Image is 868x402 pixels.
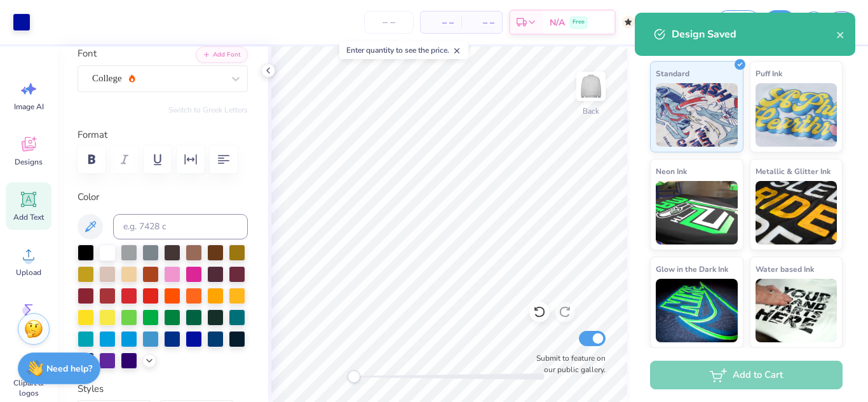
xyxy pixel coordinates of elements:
[168,105,248,115] button: Switch to Greek Letters
[583,105,599,117] div: Back
[656,67,689,80] span: Standard
[339,41,468,59] div: Enter quantity to see the price.
[196,46,248,63] button: Add Font
[756,181,837,245] img: Metallic & Glitter Ink
[578,74,604,99] img: Back
[16,267,41,278] span: Upload
[13,212,44,222] span: Add Text
[8,378,50,398] span: Clipart & logos
[78,190,248,204] label: Color
[113,214,248,239] input: e.g. 7428 c
[656,262,728,276] span: Glow in the Dark Ink
[641,10,703,35] input: Untitled Design
[656,181,738,245] img: Neon Ink
[836,27,845,42] button: close
[78,128,248,142] label: Format
[348,370,360,383] div: Accessibility label
[14,102,44,112] span: Image AI
[78,46,97,61] label: Font
[756,262,814,276] span: Water based Ink
[529,352,606,375] label: Submit to feature on our public gallery.
[364,11,414,34] input: – –
[656,83,738,147] img: Standard
[469,16,494,29] span: – –
[573,18,585,27] span: Free
[756,279,837,342] img: Water based Ink
[656,279,738,342] img: Glow in the Dark Ink
[428,16,454,29] span: – –
[756,67,782,80] span: Puff Ink
[550,16,565,29] span: N/A
[46,363,92,375] strong: Need help?
[672,27,836,42] div: Design Saved
[756,83,837,147] img: Puff Ink
[656,164,687,178] span: Neon Ink
[756,164,831,178] span: Metallic & Glitter Ink
[15,157,43,167] span: Designs
[78,382,104,396] label: Styles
